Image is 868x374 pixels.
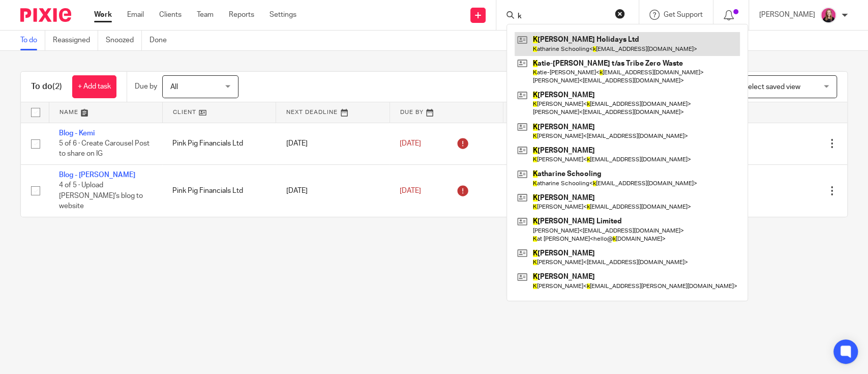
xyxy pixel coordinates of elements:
td: [DATE] [276,164,390,217]
p: Due by [135,81,157,92]
img: Team%20headshots.png [820,7,836,23]
a: To do [20,31,45,50]
input: Search [517,12,608,21]
button: Clear [615,9,625,19]
a: Clients [159,10,182,20]
td: Pink Pig Financials Ltd [162,164,276,217]
span: [DATE] [400,140,421,147]
p: [PERSON_NAME] [759,10,815,20]
img: Pixie [20,8,71,22]
span: All [170,83,178,91]
a: Work [94,10,112,20]
span: Select saved view [743,83,800,91]
a: Snoozed [106,31,142,50]
a: Blog - [PERSON_NAME] [59,171,135,179]
td: Pink Pig Financials Ltd [162,123,276,164]
span: 4 of 5 · Upload [PERSON_NAME]'s blog to website [59,182,143,210]
a: Blog - Kemi [59,130,95,137]
span: (2) [52,82,62,91]
span: 5 of 6 · Create Carousel Post to share on IG [59,140,149,158]
a: Reassigned [53,31,98,50]
a: Settings [270,10,296,20]
span: [DATE] [400,187,421,194]
a: Done [149,31,174,50]
span: Get Support [664,11,703,18]
h1: To do [31,81,62,92]
td: [DATE] [276,123,390,164]
a: Reports [229,10,254,20]
a: Team [197,10,214,20]
a: + Add task [72,75,116,98]
a: Email [127,10,144,20]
